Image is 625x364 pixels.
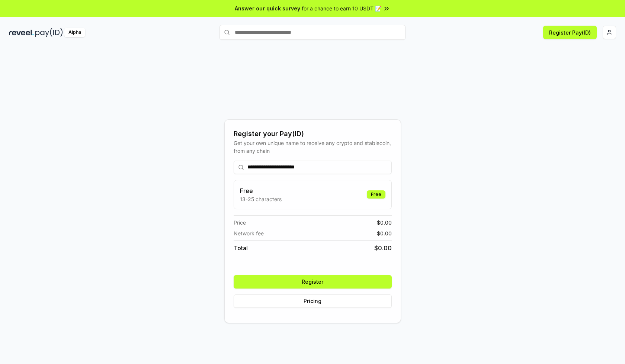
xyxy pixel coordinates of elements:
img: reveel_dark [9,28,34,37]
div: Free [367,190,385,199]
span: $ 0.00 [377,219,392,226]
span: Price [234,219,246,226]
span: Total [234,244,248,252]
button: Pricing [234,294,392,308]
button: Register [234,275,392,289]
button: Register Pay(ID) [543,26,597,39]
div: Register your Pay(ID) [234,129,392,139]
p: 13-25 characters [240,195,282,203]
span: Answer our quick survey [235,4,300,12]
h3: Free [240,186,282,195]
span: $ 0.00 [377,229,392,237]
span: Network fee [234,229,264,237]
span: $ 0.00 [374,244,392,252]
div: Get your own unique name to receive any crypto and stablecoin, from any chain [234,139,392,155]
span: for a chance to earn 10 USDT 📝 [302,4,381,12]
div: Alpha [64,28,85,37]
img: pay_id [35,28,63,37]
